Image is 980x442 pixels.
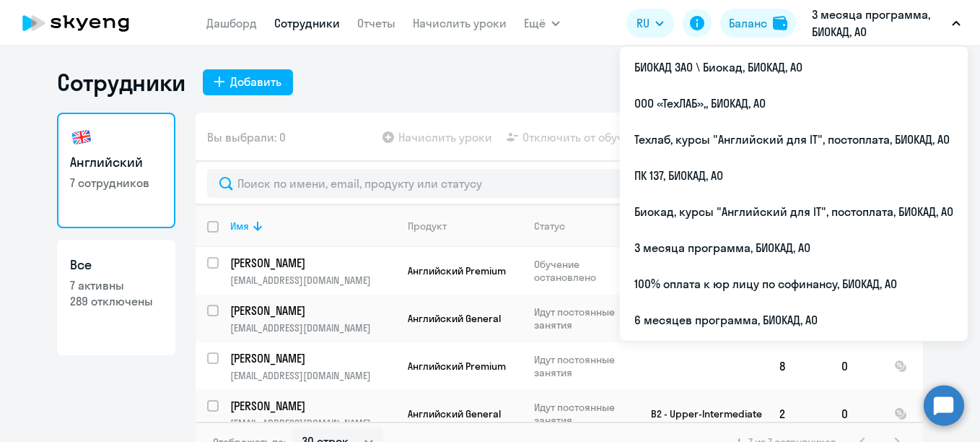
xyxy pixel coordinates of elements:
span: Английский Premium [408,264,506,277]
div: Статус [534,220,565,233]
p: [EMAIL_ADDRESS][DOMAIN_NAME] [230,274,395,287]
span: Английский General [408,312,501,325]
p: [PERSON_NAME] [230,255,393,271]
a: Все7 активны289 отключены [57,240,175,355]
span: Английский General [408,407,501,420]
div: Статус [534,220,633,233]
td: B2 - Upper-Intermediate [634,390,768,438]
span: Вы выбрали: 0 [207,129,286,146]
td: 0 [830,390,883,438]
p: 289 отключены [70,293,162,309]
a: [PERSON_NAME] [230,398,395,414]
ul: Ещё [620,46,968,341]
p: Обучение остановлено [534,258,633,284]
div: Имя [230,220,249,233]
p: [PERSON_NAME] [230,398,393,414]
a: Отчеты [357,16,395,30]
p: [EMAIL_ADDRESS][DOMAIN_NAME] [230,369,395,382]
div: Продукт [408,220,522,233]
div: Добавить [230,73,281,90]
p: 3 месяца программа, БИОКАД, АО [812,6,946,40]
p: Идут постоянные занятия [534,353,633,379]
p: 7 активны [70,277,162,293]
a: [PERSON_NAME] [230,255,395,271]
a: [PERSON_NAME] [230,303,395,318]
span: RU [636,14,649,32]
button: Ещё [524,9,560,38]
button: Добавить [203,69,293,95]
a: Сотрудники [274,16,340,30]
td: 8 [768,342,830,390]
p: [EMAIL_ADDRESS][DOMAIN_NAME] [230,417,395,430]
input: Поиск по имени, email, продукту или статусу [207,169,911,198]
span: Ещё [524,14,546,32]
p: [EMAIL_ADDRESS][DOMAIN_NAME] [230,321,395,334]
button: Балансbalance [720,9,796,38]
p: 7 сотрудников [70,175,162,191]
h3: Английский [70,153,162,172]
button: 3 месяца программа, БИОКАД, АО [805,6,968,40]
a: Дашборд [206,16,257,30]
a: Начислить уроки [413,16,507,30]
a: [PERSON_NAME] [230,350,395,366]
td: 0 [830,342,883,390]
p: Идут постоянные занятия [534,401,633,427]
p: [PERSON_NAME] [230,303,393,318]
h3: Все [70,256,162,274]
div: Продукт [408,220,447,233]
span: Английский Premium [408,360,506,373]
img: english [70,126,93,149]
div: Имя [230,220,395,233]
td: 2 [768,390,830,438]
p: [PERSON_NAME] [230,350,393,366]
button: RU [626,9,674,38]
a: Английский7 сотрудников [57,113,175,228]
h1: Сотрудники [57,68,185,97]
p: Идут постоянные занятия [534,305,633,331]
div: Баланс [729,14,767,32]
img: balance [773,16,787,30]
